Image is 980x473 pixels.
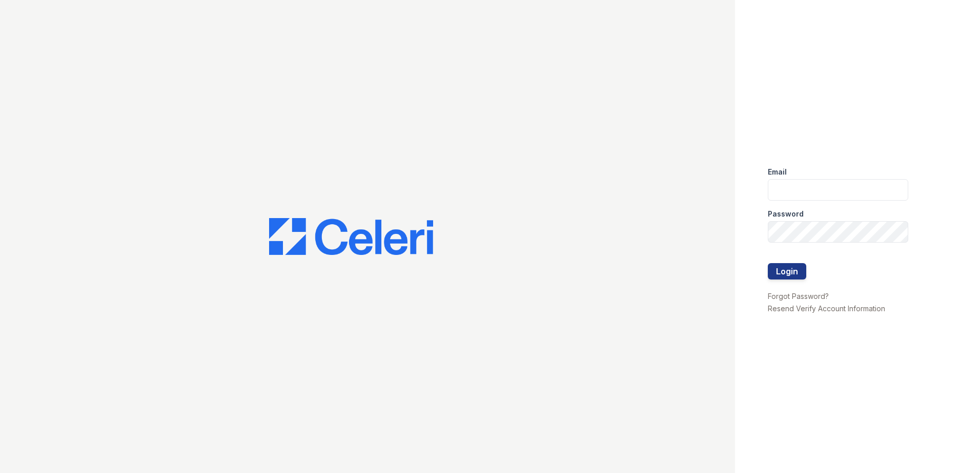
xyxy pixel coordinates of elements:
[768,304,885,313] a: Resend Verify Account Information
[768,263,806,279] button: Login
[768,167,787,177] label: Email
[768,209,804,219] label: Password
[269,218,433,255] img: CE_Logo_Blue-a8612792a0a2168367f1c8372b55b34899dd931a85d93a1a3d3e32e68fde9ad4.png
[768,292,829,300] a: Forgot Password?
